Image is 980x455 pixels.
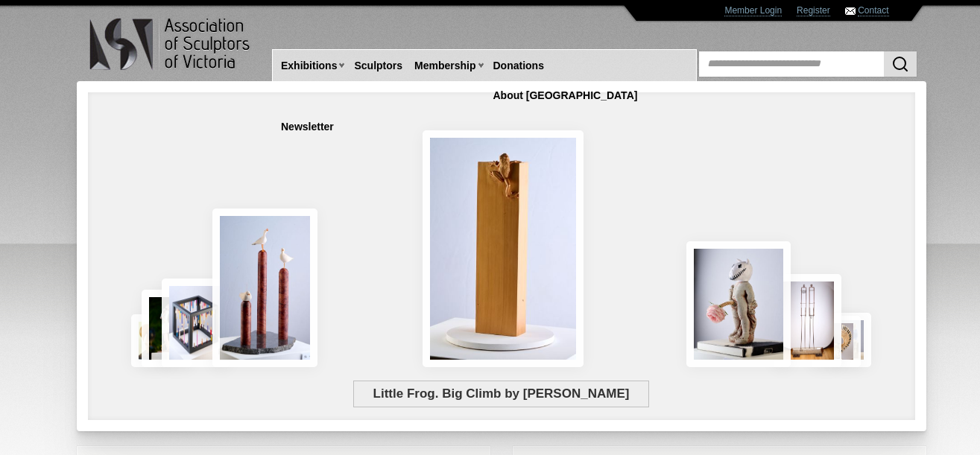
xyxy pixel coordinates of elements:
a: Exhibitions [275,52,343,80]
img: Rising Tides [212,209,318,367]
a: Register [797,5,830,16]
a: About [GEOGRAPHIC_DATA] [487,82,644,109]
a: Donations [487,52,550,80]
img: Let There Be Light [686,241,791,367]
a: Membership [408,52,481,80]
img: Swingers [774,274,841,367]
img: logo.png [89,15,253,74]
span: Little Frog. Big Climb by [PERSON_NAME] [353,381,649,407]
a: Sculptors [348,52,408,80]
a: Member Login [724,5,782,16]
img: Contact ASV [845,7,856,15]
a: Contact [858,5,888,16]
a: Newsletter [275,113,340,141]
img: Waiting together for the Home coming [832,313,871,367]
img: Little Frog. Big Climb [423,130,584,367]
img: Search [891,55,909,73]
